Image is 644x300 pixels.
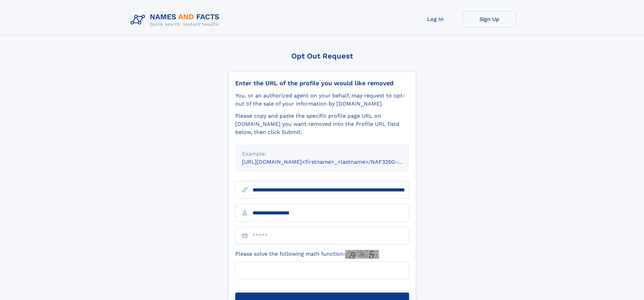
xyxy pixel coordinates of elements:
[235,112,409,136] div: Please copy and paste the specific profile page URL on [DOMAIN_NAME] you want removed into the Pr...
[235,79,409,87] div: Enter the URL of the profile you would like removed
[242,150,402,158] div: Example:
[235,92,409,108] div: You, or an authorized agent on your behalf, may request to opt-out of the sale of your informatio...
[462,11,517,27] a: Sign Up
[228,52,416,60] div: Opt Out Request
[242,159,422,165] small: [URL][DOMAIN_NAME]<firstname>_<lastname>/NAF325G-xxxxxxxx
[408,11,462,27] a: Log In
[235,250,379,259] label: Please solve the following math function:
[128,11,225,29] img: Logo Names and Facts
